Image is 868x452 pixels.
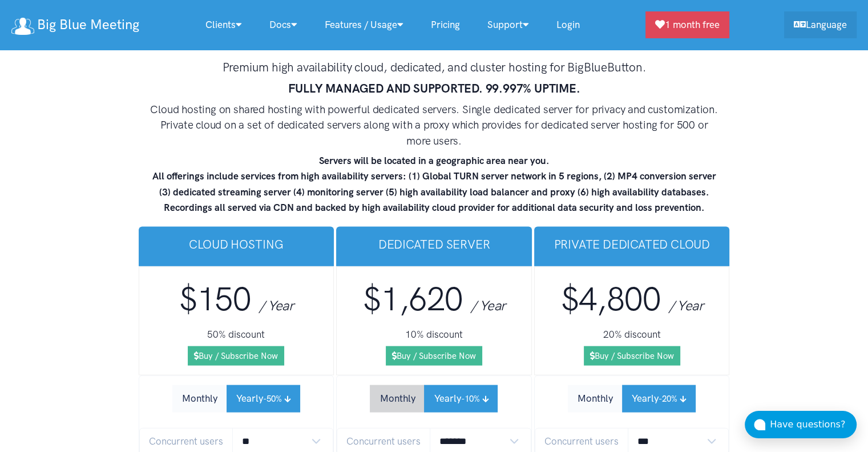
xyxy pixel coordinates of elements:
h5: 10% discount [346,327,522,342]
a: Docs [256,13,311,37]
span: / Year [471,297,506,314]
h5: 50% discount [148,327,325,342]
div: Subscription Period [172,385,300,412]
a: Buy / Subscribe Now [386,346,482,366]
div: Subscription Period [568,385,696,412]
button: Yearly-20% [622,385,696,412]
h3: Premium high availability cloud, dedicated, and cluster hosting for BigBlueButton. [149,59,720,75]
h3: Dedicated Server [345,236,523,253]
a: Buy / Subscribe Now [188,346,284,366]
a: Buy / Subscribe Now [584,346,680,366]
button: Monthly [568,385,623,412]
a: Big Blue Meeting [11,13,139,37]
div: Have questions? [770,417,857,432]
a: Pricing [417,13,474,37]
span: $4,800 [560,279,660,319]
h5: 20% discount [544,327,720,342]
h4: Cloud hosting on shared hosting with powerful dedicated servers. Single dedicated server for priv... [149,102,720,149]
a: Clients [192,13,256,37]
a: 1 month free [645,11,729,38]
a: Language [784,11,857,38]
small: -20% [659,394,677,404]
h3: Cloud Hosting [148,236,325,253]
span: / Year [668,297,703,314]
strong: FULLY MANAGED AND SUPPORTED. 99.997% UPTIME. [288,81,580,95]
div: Subscription Period [370,385,498,412]
button: Monthly [172,385,227,412]
a: Features / Usage [311,13,417,37]
small: -50% [263,394,282,404]
a: Login [543,13,594,37]
span: / Year [259,297,294,314]
img: logo [11,18,34,35]
span: $150 [179,279,251,319]
button: Yearly-10% [424,385,498,412]
strong: Servers will be located in a geographic area near you. All offerings include services from high a... [152,155,716,213]
button: Have questions? [745,411,857,438]
a: Support [474,13,543,37]
button: Yearly-50% [227,385,300,412]
button: Monthly [370,385,425,412]
h3: Private Dedicated Cloud [543,236,721,253]
span: $1,620 [363,279,463,319]
small: -10% [461,394,479,404]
